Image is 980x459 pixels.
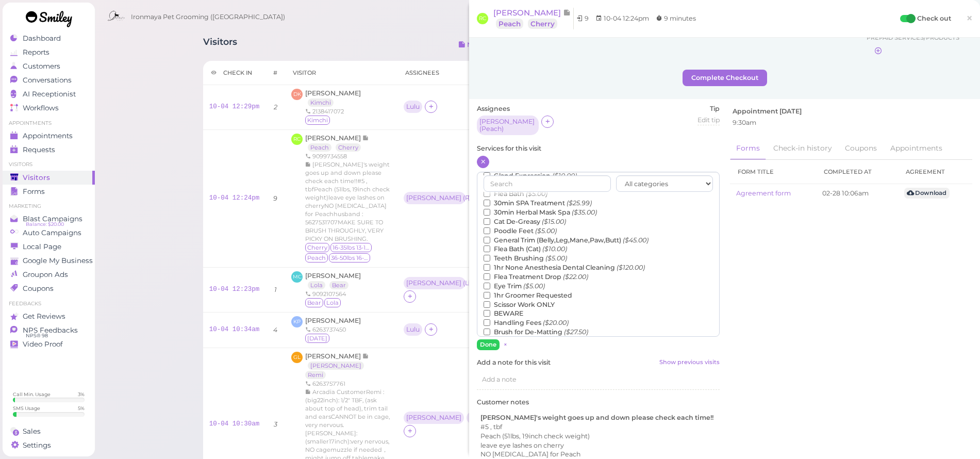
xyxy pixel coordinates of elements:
span: Visitors [23,173,50,182]
label: Handling Fees [484,318,569,327]
div: 2138417072 [305,107,361,116]
th: Agreement [898,160,972,184]
i: ($120.00) [617,264,645,271]
p: NO [MEDICAL_DATA] for Peach [480,450,716,459]
a: 10-04 12:23pm [209,286,260,293]
span: Cherry [305,243,329,252]
input: General Trim (Belly,Leg,Mane,Paw,Butt) ($45.00) [484,237,490,243]
label: Scissor Work ONLY [484,300,555,309]
label: Flea Treatment Drop [484,272,588,282]
label: Check out [917,13,951,24]
li: 10-04 12:24pm [593,13,652,24]
input: 30min Herbal Mask Spa ($35.00) [484,209,490,216]
a: Groupon Ads [3,268,95,282]
span: Raja [305,334,329,343]
span: Note [563,8,571,18]
span: Auto Campaigns [23,228,81,237]
span: Get Reviews [23,312,65,321]
a: Bear [329,281,348,289]
a: Kimchi [308,99,334,107]
a: [PERSON_NAME] Peach Cherry [493,8,574,29]
div: 9092107564 [305,290,361,298]
span: [PERSON_NAME] [305,89,361,97]
label: Add a note for this visit [477,358,720,367]
label: 1hr None Anesthesia Dental Cleaning [484,263,645,272]
span: Reports [23,48,49,57]
div: Call Min. Usage [13,391,51,398]
span: Local Page [23,242,61,251]
span: Lola [324,298,341,307]
span: GL [291,352,303,363]
a: Forms [730,138,766,160]
span: Blast Campaigns [23,215,82,223]
input: Gland Expression ($10.00) [484,172,490,179]
a: 10-04 12:29pm [209,103,260,110]
div: [PERSON_NAME] ( Peach ) [406,194,463,202]
li: Appointments [3,120,95,127]
div: [PERSON_NAME] (Lola) [PERSON_NAME] (Bear) [404,277,533,290]
a: Google My Business [3,254,95,268]
span: [PERSON_NAME] [305,352,362,360]
span: 9 [585,14,589,22]
span: Bear [305,298,323,307]
a: Auto Campaigns [3,226,95,240]
span: Appointments [23,132,73,140]
input: 30min SPA Treatment ($25.99) [484,200,490,206]
span: NPS® 98 [26,332,48,340]
a: Dashboard [3,31,95,45]
div: Lulu [406,103,420,110]
a: Cherry [336,143,361,152]
span: Conversations [23,76,72,85]
i: ($20.00) [543,319,569,326]
span: Note [362,352,369,360]
span: NPS Feedbacks [23,326,78,335]
div: 6263757761 [305,380,391,388]
span: 16-35lbs 13-15H [330,243,372,252]
label: 30min Herbal Mask Spa [484,208,597,217]
i: 9 [273,194,277,202]
th: Assignees [397,61,542,85]
i: ($45.00) [623,236,649,244]
a: Appointments [884,138,949,159]
a: Lola [308,281,325,289]
a: Blast Campaigns Balance: $20.00 [3,212,95,226]
label: Brush for De-Matting [484,327,588,337]
button: Notes [450,37,495,53]
p: #5 , tbf [480,422,716,432]
p: Peach (51lbs, 19inch check weight) [480,432,716,441]
span: Note [362,134,369,142]
a: Remi [305,371,326,379]
a: [PERSON_NAME] Peach Cherry [305,134,369,151]
a: [PERSON_NAME] [305,317,361,324]
span: Kimchi [305,116,330,125]
span: Ironmaya Pet Grooming ([GEOGRAPHIC_DATA]) [131,3,285,31]
div: [PERSON_NAME] (Peach) [477,116,541,136]
div: 9099734558 [305,152,391,160]
label: Appointment [DATE] [733,107,802,116]
input: BEWARE [484,310,490,317]
input: Cat De-Greasy ($15.00) [484,218,490,225]
i: ($35.00) [572,208,597,216]
a: Check-in history [767,138,838,159]
span: AI Receptionist [23,90,76,99]
input: Flea Bath ($5.00) [484,190,490,197]
a: Settings [3,438,95,452]
i: ($15.00) [542,218,566,225]
a: Video Proof [3,337,95,351]
span: Requests [23,145,55,154]
div: Lulu [406,326,420,333]
li: 9 minutes [653,13,699,24]
span: Settings [23,441,51,450]
input: Brush for De-Matting ($27.50) [484,329,490,335]
a: Peach [496,19,523,29]
label: Flea Bath (Cat) [484,244,567,254]
span: Sales [23,427,41,436]
span: DK [291,89,303,100]
div: [PERSON_NAME] ( Peach ) [479,118,536,133]
div: 9:30am [733,118,970,127]
a: Coupons [839,138,883,159]
a: Visitors [3,171,95,185]
i: 3 [274,420,277,428]
label: Tip [697,104,720,113]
